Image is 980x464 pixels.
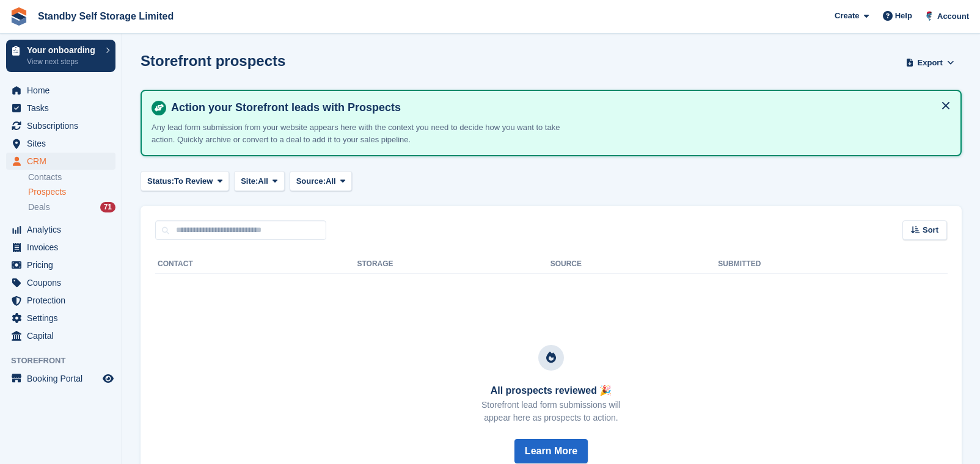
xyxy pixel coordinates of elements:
h3: All prospects reviewed 🎉 [481,385,621,396]
span: Coupons [27,274,100,291]
a: Your onboarding View next steps [6,40,115,72]
a: menu [6,327,115,344]
button: Site: All [234,171,285,191]
span: Booking Portal [27,370,100,387]
a: menu [6,274,115,291]
span: Export [918,57,943,69]
a: menu [6,221,115,238]
a: menu [6,256,115,274]
span: Storefront [11,355,122,367]
span: Sites [27,135,100,152]
button: Export [903,53,957,73]
span: Source: [296,175,326,187]
span: Sort [923,224,938,236]
a: menu [6,292,115,309]
button: Status: To Review [141,171,229,191]
span: Create [835,10,859,22]
h1: Storefront prospects [141,53,285,69]
img: Glenn Fisher [923,10,935,22]
span: Prospects [28,186,66,198]
span: Status: [147,175,174,187]
span: Home [27,82,100,99]
a: menu [6,117,115,134]
span: Settings [27,310,100,327]
span: Invoices [27,239,100,256]
span: Subscriptions [27,117,100,134]
span: Analytics [27,221,100,238]
a: menu [6,153,115,170]
p: Any lead form submission from your website appears here with the context you need to decide how y... [152,121,579,145]
a: menu [6,239,115,256]
button: Learn More [514,439,588,463]
span: Pricing [27,256,100,274]
th: Contact [155,255,357,274]
a: menu [6,100,115,117]
span: Account [937,10,969,23]
a: Deals 71 [28,201,115,214]
span: To Review [174,175,213,187]
a: Standby Self Storage Limited [33,6,178,26]
th: Submitted [718,255,946,274]
h4: Action your Storefront leads with Prospects [166,101,951,115]
p: Storefront lead form submissions will appear here as prospects to action. [481,399,621,424]
span: Site: [241,175,258,187]
span: Protection [27,292,100,309]
th: Storage [357,255,550,274]
p: Your onboarding [27,46,100,54]
a: menu [6,82,115,99]
span: Help [895,10,912,22]
img: stora-icon-8386f47178a22dfd0bd8f6a31ec36ba5ce8667c1dd55bd0f319d3a0aa187defe.svg [10,7,28,26]
span: All [258,175,268,187]
a: menu [6,310,115,327]
span: Tasks [27,100,100,117]
a: Contacts [28,172,115,183]
button: Source: All [290,171,353,191]
a: Preview store [101,371,115,386]
div: 71 [100,202,115,212]
span: Capital [27,327,100,344]
span: All [326,175,336,187]
span: Deals [28,201,50,213]
th: Source [550,255,719,274]
a: menu [6,370,115,387]
span: CRM [27,153,100,170]
a: Prospects [28,186,115,198]
p: View next steps [27,56,100,67]
a: menu [6,135,115,152]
